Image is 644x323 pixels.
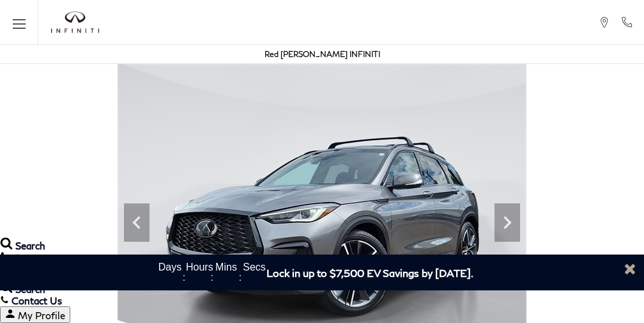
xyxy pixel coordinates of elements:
span: Search [15,240,45,251]
span: Lock in up to $7,500 EV Savings by [DATE]. [266,267,473,279]
span: Days [158,262,182,272]
span: : [182,272,186,283]
a: Red [PERSON_NAME] INFINITI [264,49,380,59]
a: Close [622,261,638,276]
img: INFINITI [51,12,99,33]
span: Contact [13,252,49,264]
a: infiniti [51,12,99,33]
span: My Profile [18,310,65,321]
span: Secs [242,262,266,272]
span: Hours [186,262,210,272]
span: Mins [214,262,238,272]
span: : [238,272,242,283]
span: : [210,272,214,283]
span: Contact Us [11,295,62,306]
